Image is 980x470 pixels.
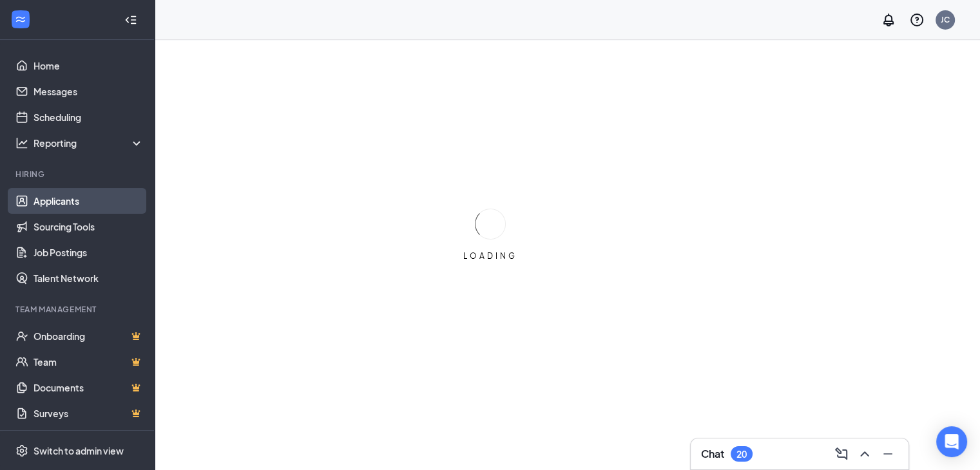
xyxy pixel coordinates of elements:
div: JC [941,14,950,25]
a: Scheduling [34,104,144,130]
a: SurveysCrown [34,400,144,426]
h3: Chat [701,447,724,461]
div: Hiring [15,169,141,180]
a: Home [34,53,144,79]
svg: Analysis [15,136,28,149]
div: Team Management [15,304,141,315]
a: TeamCrown [34,349,144,375]
button: ComposeMessage [831,444,852,464]
a: Sourcing Tools [34,214,144,240]
svg: Notifications [881,12,896,28]
a: OnboardingCrown [34,323,144,349]
svg: Minimize [880,446,896,462]
svg: Settings [15,444,28,457]
button: ChevronUp [854,444,875,464]
a: Applicants [34,188,144,214]
a: Messages [34,79,144,104]
div: LOADING [458,250,523,261]
button: Minimize [878,444,898,464]
svg: QuestionInfo [909,12,925,28]
a: Job Postings [34,240,144,265]
svg: ComposeMessage [834,446,849,462]
div: 20 [736,449,747,460]
a: Talent Network [34,265,144,291]
a: DocumentsCrown [34,375,144,400]
div: Switch to admin view [34,444,124,457]
div: Reporting [34,136,144,149]
svg: WorkstreamLogo [14,13,27,26]
svg: Collapse [124,14,137,26]
svg: ChevronUp [857,446,872,462]
div: Open Intercom Messenger [936,426,967,457]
